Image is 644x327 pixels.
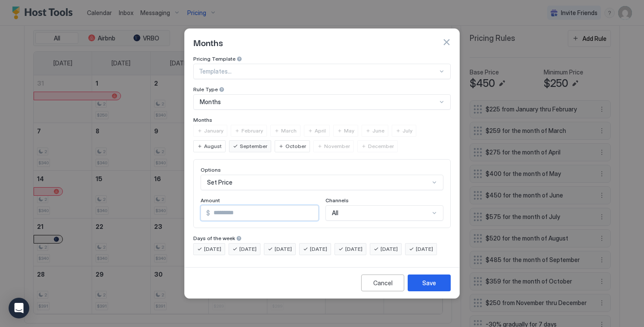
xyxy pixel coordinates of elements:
[416,245,433,253] span: [DATE]
[402,127,412,135] span: July
[344,127,354,135] span: May
[241,127,263,135] span: February
[381,245,398,253] span: [DATE]
[422,278,436,287] div: Save
[315,127,326,135] span: April
[373,278,393,287] div: Cancel
[361,275,404,291] button: Cancel
[239,245,257,253] span: [DATE]
[9,298,29,318] div: Open Intercom Messenger
[285,142,306,150] span: October
[201,197,220,204] span: Amount
[204,245,221,253] span: [DATE]
[275,245,292,253] span: [DATE]
[408,275,451,291] button: Save
[325,197,349,204] span: Channels
[332,209,338,217] span: All
[193,235,235,241] span: Days of the week
[193,86,218,93] span: Rule Type
[193,117,212,123] span: Months
[207,179,232,186] span: Set Price
[200,98,221,106] span: Months
[206,209,210,217] span: $
[368,142,394,150] span: December
[281,127,297,135] span: March
[240,142,267,150] span: September
[204,127,223,135] span: January
[210,206,318,220] input: Input Field
[345,245,362,253] span: [DATE]
[193,36,223,49] span: Months
[193,56,235,62] span: Pricing Template
[324,142,350,150] span: November
[204,142,222,150] span: August
[372,127,384,135] span: June
[201,167,221,173] span: Options
[310,245,327,253] span: [DATE]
